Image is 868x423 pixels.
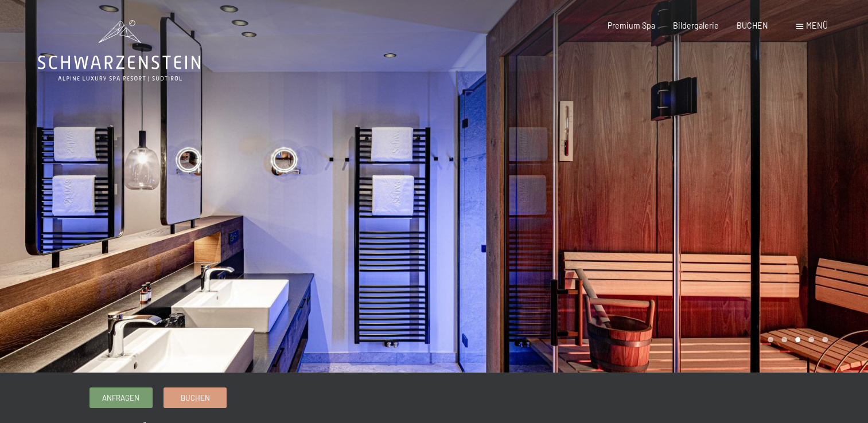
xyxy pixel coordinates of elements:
[90,388,152,407] a: Anfragen
[673,21,719,30] a: Bildergalerie
[737,21,768,30] a: BUCHEN
[608,21,655,30] a: Premium Spa
[806,21,828,30] span: Menü
[102,393,139,403] span: Anfragen
[181,393,210,403] span: Buchen
[164,388,226,407] a: Buchen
